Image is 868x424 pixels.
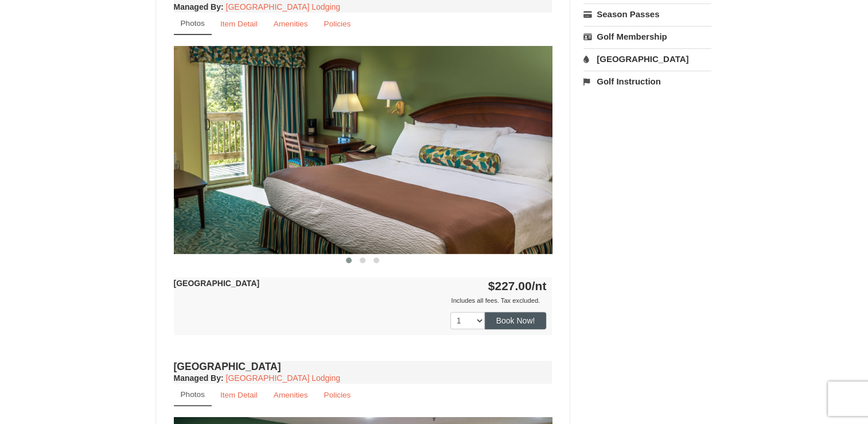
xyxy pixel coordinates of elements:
[485,312,547,329] button: Book Now!
[583,48,711,70] a: [GEOGRAPHIC_DATA]
[181,390,205,399] small: Photos
[174,13,212,35] a: Photos
[181,19,205,28] small: Photos
[226,373,340,383] a: [GEOGRAPHIC_DATA] Lodging
[174,361,552,372] h4: [GEOGRAPHIC_DATA]
[174,295,547,306] div: Includes all fees. Tax excluded.
[226,2,340,11] a: [GEOGRAPHIC_DATA] Lodging
[583,3,711,25] a: Season Passes
[213,384,265,406] a: Item Detail
[488,279,547,292] strong: $227.00
[174,373,224,383] strong: :
[274,391,308,399] small: Amenities
[266,13,316,35] a: Amenities
[220,391,258,399] small: Item Detail
[174,2,221,11] span: Managed By
[220,20,258,28] small: Item Detail
[213,13,265,35] a: Item Detail
[174,384,212,406] a: Photos
[324,391,351,399] small: Policies
[174,2,224,11] strong: :
[174,373,221,383] span: Managed By
[532,279,547,292] span: /nt
[174,279,260,288] strong: [GEOGRAPHIC_DATA]
[324,20,351,28] small: Policies
[316,384,358,406] a: Policies
[316,13,358,35] a: Policies
[266,384,316,406] a: Amenities
[274,20,308,28] small: Amenities
[583,71,711,92] a: Golf Instruction
[583,26,711,47] a: Golf Membership
[174,46,552,253] img: 18876286-36-6bbdb14b.jpg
